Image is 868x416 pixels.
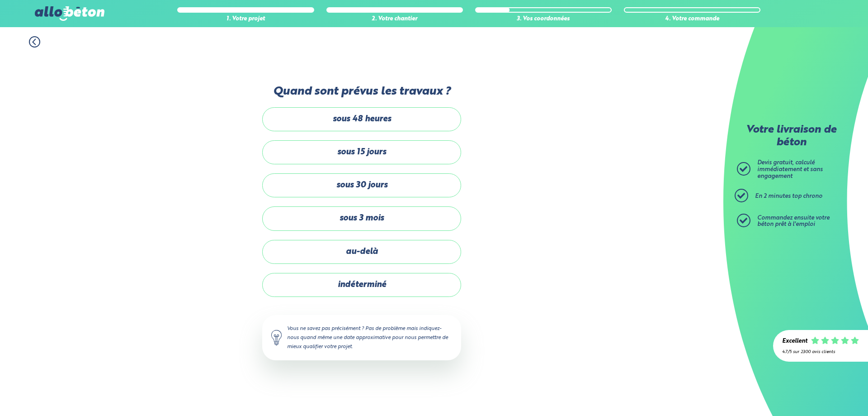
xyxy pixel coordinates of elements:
iframe: Help widget launcher [788,381,858,406]
div: Excellent [782,338,807,345]
img: allobéton [35,6,104,21]
p: Votre livraison de béton [739,124,843,149]
div: 4.7/5 sur 2300 avis clients [782,349,859,354]
label: Quand sont prévus les travaux ? [262,85,461,98]
label: sous 15 jours [262,140,461,164]
div: Vous ne savez pas précisément ? Pas de problème mais indiquez-nous quand même une date approximat... [262,315,461,360]
div: 3. Vos coordonnées [475,16,612,23]
div: 1. Votre projet [177,16,314,23]
label: indéterminé [262,273,461,297]
span: En 2 minutes top chrono [755,193,822,199]
label: au-delà [262,240,461,264]
div: 4. Votre commande [624,16,760,23]
span: Devis gratuit, calculé immédiatement et sans engagement [757,160,823,179]
span: Commandez ensuite votre béton prêt à l'emploi [757,215,830,228]
div: 2. Votre chantier [326,16,463,23]
label: sous 48 heures [262,107,461,131]
label: sous 30 jours [262,173,461,197]
label: sous 3 mois [262,206,461,230]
